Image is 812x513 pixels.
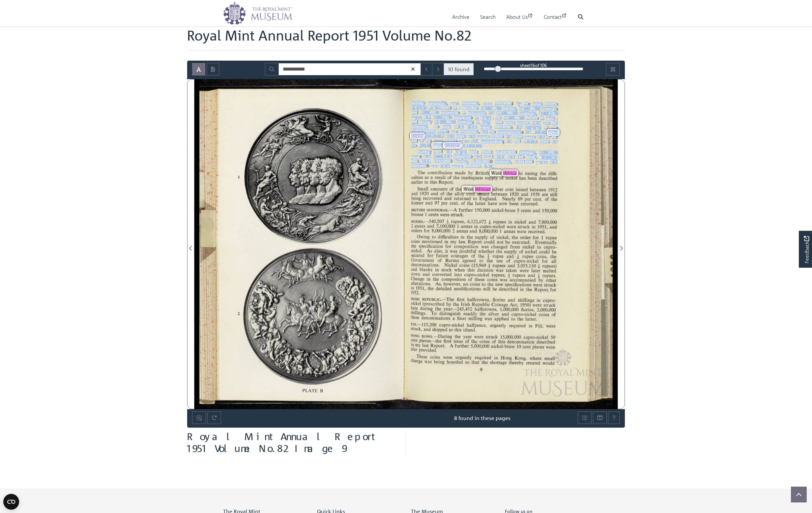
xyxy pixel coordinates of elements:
[515,138,520,143] span: 125
[489,110,499,115] span: for
[440,213,454,217] span: were
[437,128,447,133] span: Mints
[532,225,535,228] span: in
[468,110,484,116] span: January;
[429,106,431,109] span: at
[483,101,495,106] span: soon
[412,101,424,106] span: activity
[436,224,453,228] span: 7,100,000
[493,220,505,225] span: rupees
[469,149,477,154] span: Mint
[509,201,524,206] span: been
[467,235,471,238] span: the
[515,219,525,224] span: nickel
[475,154,485,159] span: and
[423,196,439,200] span: recovered
[434,139,442,144] span: year
[492,207,531,216] span: nickel-brass
[802,236,810,263] span: Feedback
[428,212,437,217] span: cents
[496,119,502,124] span: The
[490,130,494,133] span: the
[518,224,528,229] span: struck
[278,63,421,75] input: Search for
[427,224,437,228] span: and
[431,191,441,196] span: and
[485,175,497,180] span: supply
[431,186,446,191] span: amounts
[516,125,527,129] span: the
[484,154,494,159] span: 1.C.I.
[517,209,518,212] span: 5
[477,191,488,196] span: issued
[479,229,504,233] span: 8,000,000
[538,225,572,229] span: 1951,
[411,212,429,217] span: bronze
[502,197,536,202] span: Nearly
[411,219,441,224] span: BURMA.—540,507
[546,116,554,121] span: May
[539,155,581,160] span: Birming-
[504,170,551,176] span: [GEOGRAPHIC_DATA]
[480,8,496,26] a: Search
[451,129,461,134] span: was
[491,191,506,196] span: between
[542,208,562,213] span: 150,000
[538,220,563,224] span: 7,800,000
[427,170,492,175] span: contribution
[467,124,485,129] span: these
[441,201,450,206] span: per
[451,220,464,225] span: rupees,
[435,149,441,154] span: 1951
[430,179,443,184] span: this
[495,101,511,106] span: indicated
[496,150,515,155] span: 25,400,000
[472,138,485,143] span: still
[192,411,206,424] button: Enable or disable loupe tool (Alt+L)
[420,191,428,196] span: 1920
[475,115,478,119] span: in
[504,229,514,234] span: annas
[526,135,535,140] span: areas
[447,192,451,195] span: the
[498,130,520,135] span: requirements
[461,224,471,229] span: annas
[593,411,607,424] button: Thumbnails
[431,176,432,179] span: a
[525,125,567,130] span: capacity
[412,196,419,200] span: being
[425,213,426,215] span: 1
[799,231,812,268] a: Would you like to provide feedback?
[507,139,516,143] span: for
[525,197,534,202] span: per
[488,200,496,205] span: have
[519,150,535,155] span: shillings,
[536,160,552,165] span: pence
[542,192,554,197] span: are
[462,143,521,148] span: territories.
[521,201,568,206] span: returned.
[497,235,507,240] span: nickel,
[499,201,508,206] span: now
[425,133,467,138] span: coincided
[412,164,426,167] span: 8,640,000
[506,134,516,139] span: for
[223,2,292,25] img: logo_wide.png
[475,186,523,192] span: n
[412,159,418,163] span: ham
[493,117,493,119] span: ;
[412,105,438,110] span: received
[440,192,443,195] span: of
[495,124,511,129] span: demands
[417,234,428,239] span: Owing
[421,159,450,164] span: Ltd.,
[457,225,458,227] span: 1
[506,175,515,180] span: nickel
[447,221,450,223] span: —}~
[461,175,481,180] span: inadequate
[460,139,474,143] span: were
[457,229,467,234] span: annas
[550,160,561,164] span: and
[578,411,592,424] button: Open metadata window
[187,79,194,409] button: Previous Page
